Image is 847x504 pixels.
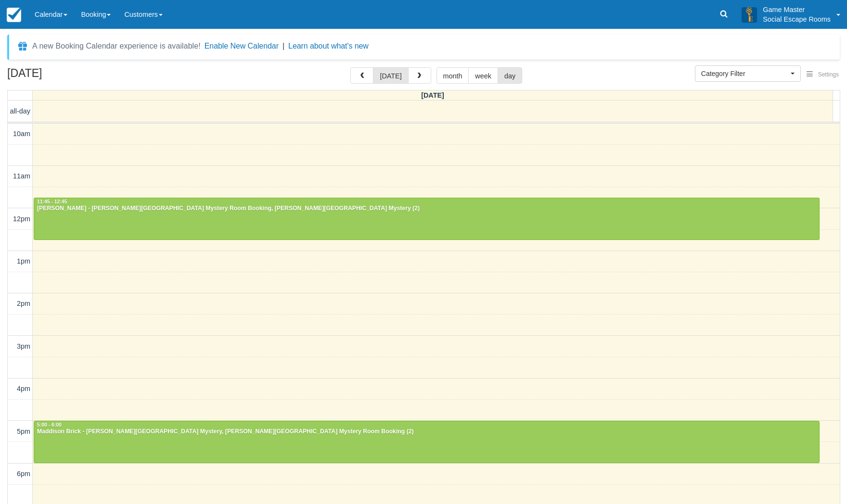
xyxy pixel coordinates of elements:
img: checkfront-main-nav-mini-logo.png [7,8,21,22]
span: Settings [818,71,839,78]
button: [DATE] [373,67,408,84]
a: Learn about what's new [288,42,369,50]
span: | [282,42,284,50]
button: Settings [801,68,845,82]
div: A new Booking Calendar experience is available! [32,40,201,52]
span: 1pm [17,257,30,265]
button: day [498,67,522,84]
span: 4pm [17,385,30,392]
span: 5:00 - 6:00 [37,422,62,428]
p: Game Master [763,5,831,14]
span: 5pm [17,428,30,435]
button: Category Filter [695,65,801,82]
button: month [436,67,469,84]
span: 2pm [17,300,30,307]
span: 12pm [13,215,30,223]
span: 3pm [17,342,30,350]
div: Maddison Brick - [PERSON_NAME][GEOGRAPHIC_DATA] Mystery, [PERSON_NAME][GEOGRAPHIC_DATA] Mystery R... [37,428,817,436]
button: Enable New Calendar [205,41,279,51]
button: week [468,67,498,84]
a: 11:45 - 12:45[PERSON_NAME] - [PERSON_NAME][GEOGRAPHIC_DATA] Mystery Room Booking, [PERSON_NAME][G... [34,198,820,240]
span: 10am [13,130,30,138]
span: all-day [10,107,30,115]
span: 11am [13,172,30,180]
div: [PERSON_NAME] - [PERSON_NAME][GEOGRAPHIC_DATA] Mystery Room Booking, [PERSON_NAME][GEOGRAPHIC_DAT... [37,205,817,213]
span: 11:45 - 12:45 [37,199,67,204]
a: 5:00 - 6:00Maddison Brick - [PERSON_NAME][GEOGRAPHIC_DATA] Mystery, [PERSON_NAME][GEOGRAPHIC_DATA... [34,421,820,463]
span: 6pm [17,470,30,478]
span: [DATE] [421,91,444,99]
img: A3 [742,7,757,22]
span: Category Filter [701,69,788,78]
p: Social Escape Rooms [763,14,831,24]
h2: [DATE] [7,67,129,85]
